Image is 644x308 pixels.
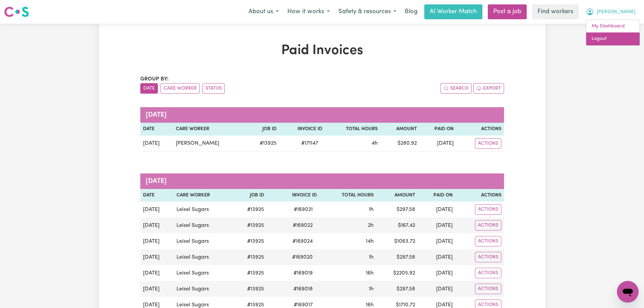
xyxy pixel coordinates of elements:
[202,83,225,94] button: sort invoices by paid status
[233,202,267,217] td: # 13925
[380,123,419,136] th: Amount
[418,281,455,297] td: [DATE]
[233,233,267,249] td: # 13925
[140,189,174,202] th: Date
[475,204,501,215] button: Actions
[488,4,527,19] a: Post a job
[233,249,267,265] td: # 13925
[4,4,29,20] a: Careseekers logo
[475,268,501,278] button: Actions
[140,83,158,94] button: sort invoices by date
[279,123,325,136] th: Invoice ID
[140,76,169,82] span: Group by:
[233,217,267,233] td: # 13925
[586,20,640,46] div: My Account
[372,141,378,146] span: 4 hours
[475,236,501,246] button: Actions
[366,302,374,308] span: 16 hours
[475,252,501,262] button: Actions
[586,20,640,33] a: My Dashboard
[418,233,455,249] td: [DATE]
[174,202,233,217] td: Leisel Sugars
[161,83,200,94] button: sort invoices by care worker
[366,270,374,276] span: 16 hours
[475,138,501,149] button: Actions
[376,249,418,265] td: $ 297.58
[597,8,636,16] span: [PERSON_NAME]
[418,217,455,233] td: [DATE]
[288,237,317,245] span: # 169024
[140,202,174,217] td: [DATE]
[233,281,267,297] td: # 13925
[174,217,233,233] td: Leisel Sugars
[140,217,174,233] td: [DATE]
[376,233,418,249] td: $ 1063.72
[4,6,29,18] img: Careseekers logo
[418,249,455,265] td: [DATE]
[173,123,246,136] th: Care Worker
[418,189,455,202] th: Paid On
[140,43,504,59] h1: Paid Invoices
[380,136,419,152] td: $ 280.92
[369,286,374,292] span: 1 hour
[420,136,456,152] td: [DATE]
[475,284,501,294] button: Actions
[289,269,317,277] span: # 169019
[174,189,233,202] th: Care Worker
[440,83,472,94] button: Search
[581,5,640,19] button: My Account
[140,281,174,297] td: [DATE]
[586,32,640,45] a: Logout
[334,5,401,19] button: Safety & resources
[140,123,173,136] th: Date
[369,207,374,212] span: 1 hour
[420,123,456,136] th: Paid On
[174,281,233,297] td: Leisel Sugars
[456,123,504,136] th: Actions
[418,265,455,281] td: [DATE]
[289,285,317,293] span: # 169018
[455,189,504,202] th: Actions
[376,202,418,217] td: $ 297.58
[173,136,246,152] td: [PERSON_NAME]
[246,136,279,152] td: # 13925
[376,265,418,281] td: $ 2205.92
[475,220,501,231] button: Actions
[233,189,267,202] th: Job ID
[289,221,317,230] span: # 169022
[369,255,374,260] span: 1 hour
[319,189,376,202] th: Total Hours
[283,5,334,19] button: How it works
[244,5,283,19] button: About us
[174,265,233,281] td: Leisel Sugars
[174,233,233,249] td: Leisel Sugars
[368,223,374,228] span: 2 hours
[401,4,422,19] a: Blog
[140,233,174,249] td: [DATE]
[140,136,173,152] td: [DATE]
[233,265,267,281] td: # 13925
[325,123,381,136] th: Total Hours
[288,253,317,261] span: # 169020
[246,123,279,136] th: Job ID
[297,139,322,147] span: # 171147
[532,4,579,19] a: Find workers
[267,189,319,202] th: Invoice ID
[140,249,174,265] td: [DATE]
[140,265,174,281] td: [DATE]
[617,281,639,303] iframe: Button to launch messaging window
[290,206,317,214] span: # 169021
[424,4,482,19] a: AI Worker Match
[376,217,418,233] td: $ 167.42
[376,281,418,297] td: $ 297.58
[174,249,233,265] td: Leisel Sugars
[473,83,504,94] button: Export
[366,239,374,244] span: 14 hours
[140,173,504,189] caption: [DATE]
[418,202,455,217] td: [DATE]
[140,107,504,123] caption: [DATE]
[376,189,418,202] th: Amount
